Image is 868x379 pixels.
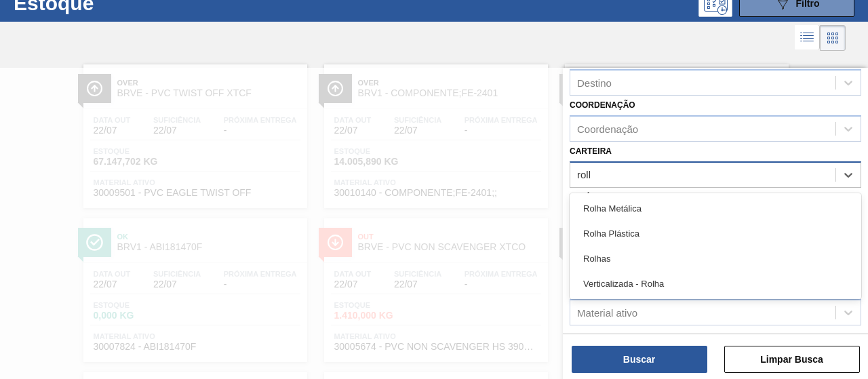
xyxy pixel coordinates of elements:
[577,307,637,319] div: Material ativo
[820,25,846,51] div: Visão em Cards
[570,196,861,221] div: Rolha Metálica
[570,246,861,271] div: Rolhas
[570,271,861,296] div: Verticalizada - Rolha
[795,25,820,51] div: Visão em Lista
[314,54,555,208] a: ÍconeOverBRV1 - COMPONENTE;FE-2401Data out22/07Suficiência22/07Próxima Entrega-Estoque14.005,890 ...
[570,221,861,246] div: Rolha Plástica
[570,193,602,202] label: Família
[570,100,635,110] label: Coordenação
[73,54,314,208] a: ÍconeOverBRVE - PVC TWIST OFF XTCFData out22/07Suficiência22/07Próxima Entrega-Estoque67.147,702 ...
[577,77,612,89] div: Destino
[555,54,795,208] a: ÍconeOverBRV1 - BOMBONA PLASTICA 5L MULTIMODAL;;BOMBOData out22/07Suficiência22/07Próxima Entrega...
[577,123,638,135] div: Coordenação
[570,146,612,156] label: Carteira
